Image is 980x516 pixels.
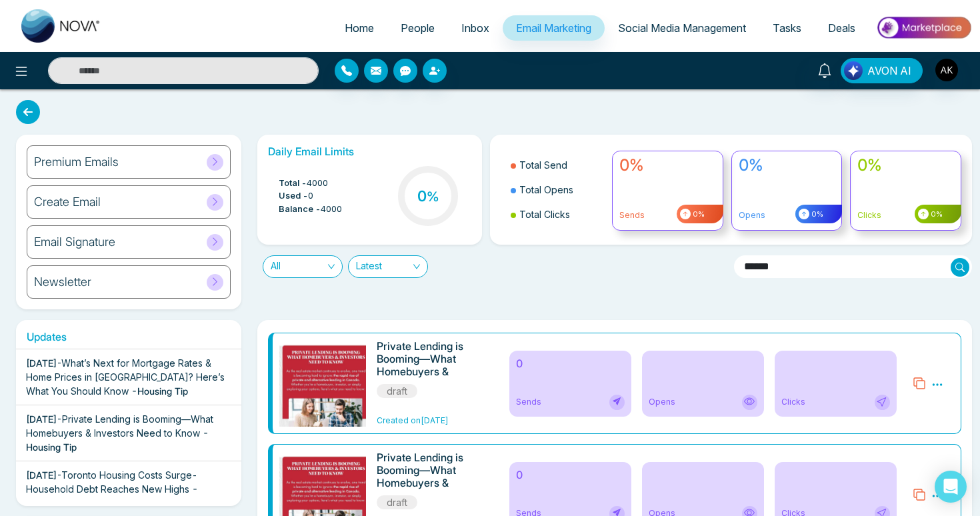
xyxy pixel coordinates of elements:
div: - [26,468,231,510]
span: Private Lending is Booming—What Homebuyers & Investors Need to Know [26,413,213,439]
h6: Updates [16,331,241,343]
h6: Create Email [34,195,101,209]
span: Opens [649,396,675,408]
span: Used - [279,189,308,203]
div: - [26,356,231,398]
p: Opens [739,209,835,221]
li: Total Opens [511,177,604,202]
h6: Daily Email Limits [268,145,472,158]
span: draft [377,384,417,398]
a: Email Marketing [503,15,605,41]
span: Total - [279,177,307,190]
span: % [427,189,439,205]
span: Latest [356,256,420,277]
a: Deals [815,15,869,41]
h4: 0% [857,156,954,175]
span: 4000 [321,203,342,216]
h6: 0 [516,469,625,481]
h4: 0% [619,156,716,175]
span: Home [345,21,374,35]
span: What’s Next for Mortgage Rates & Home Prices in [GEOGRAPHIC_DATA]? Here’s What You Should Know [26,357,225,397]
span: 0% [929,209,943,220]
button: AVON AI [841,58,923,83]
span: Tasks [773,21,801,35]
a: Home [331,15,387,41]
h6: Private Lending is Booming—What Homebuyers & Investors Need to Know [377,340,484,380]
span: 4000 [307,177,328,190]
span: All [271,256,335,277]
span: People [401,21,435,35]
span: 0% [809,209,823,220]
div: - [26,412,231,454]
img: Lead Flow [844,61,863,80]
a: Tasks [759,15,815,41]
span: 0 [308,189,313,203]
h6: Private Lending is Booming—What Homebuyers & Investors Need to Know [377,451,484,491]
span: AVON AI [867,63,911,79]
a: Inbox [448,15,503,41]
span: [DATE] [26,357,57,369]
img: Nova CRM Logo [21,9,101,43]
a: Social Media Management [605,15,759,41]
h6: Email Signature [34,235,115,249]
h6: Premium Emails [34,155,119,169]
span: 0% [691,209,705,220]
span: - Housing Tip [131,385,188,397]
span: Inbox [461,21,489,35]
h6: Newsletter [34,275,91,289]
span: Clicks [781,396,805,408]
span: Toronto Housing Costs Surge- Household Debt Reaches New Highs [26,469,197,495]
p: Sends [619,209,716,221]
span: Created on [DATE] [377,415,449,425]
h3: 0 [417,187,439,205]
span: Balance - [279,203,321,216]
span: [DATE] [26,413,57,425]
li: Total Send [511,153,604,177]
span: [DATE] [26,469,57,481]
a: People [387,15,448,41]
p: Clicks [857,209,954,221]
span: Deals [828,21,855,35]
h6: 0 [516,357,625,370]
li: Total Clicks [511,202,604,227]
span: Social Media Management [618,21,746,35]
div: Open Intercom Messenger [935,471,967,503]
span: Sends [516,396,541,408]
img: Market-place.gif [875,13,972,43]
h4: 0% [739,156,835,175]
img: User Avatar [935,59,958,81]
span: Email Marketing [516,21,591,35]
span: draft [377,495,417,509]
